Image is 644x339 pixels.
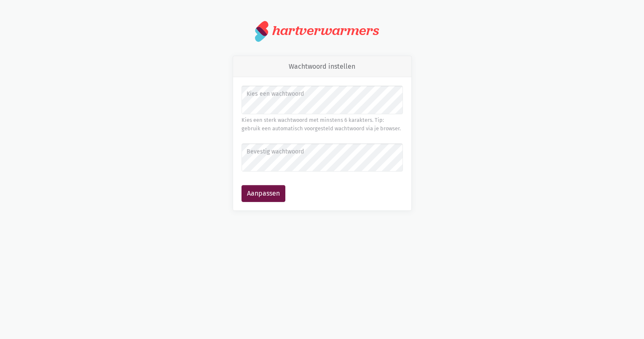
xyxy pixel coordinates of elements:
[241,86,403,202] form: Wachtwoord instellen
[241,185,285,202] button: Aanpassen
[272,23,379,38] div: hartverwarmers
[247,89,397,99] label: Kies een wachtwoord
[255,20,269,42] img: logo.svg
[247,147,397,156] label: Bevestig wachtwoord
[233,56,411,78] div: Wachtwoord instellen
[241,116,403,133] div: Kies een sterk wachtwoord met minstens 6 karakters. Tip: gebruik een automatisch voorgesteld wach...
[255,20,389,42] a: hartverwarmers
